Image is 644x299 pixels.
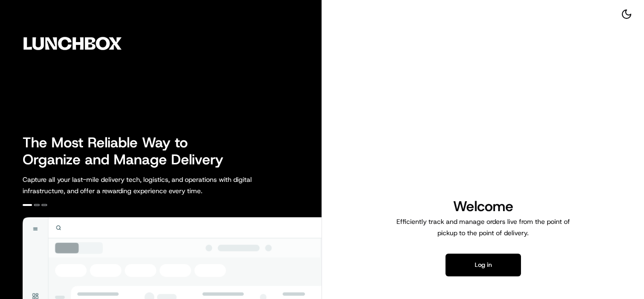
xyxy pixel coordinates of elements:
[23,174,294,196] p: Capture all your last-mile delivery tech, logistics, and operations with digital infrastructure, ...
[6,6,140,81] img: Company Logo
[393,216,574,239] p: Efficiently track and manage orders live from the point of pickup to the point of delivery.
[393,197,574,216] h1: Welcome
[446,254,521,276] button: Log in
[23,134,234,168] h2: The Most Reliable Way to Organize and Manage Delivery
